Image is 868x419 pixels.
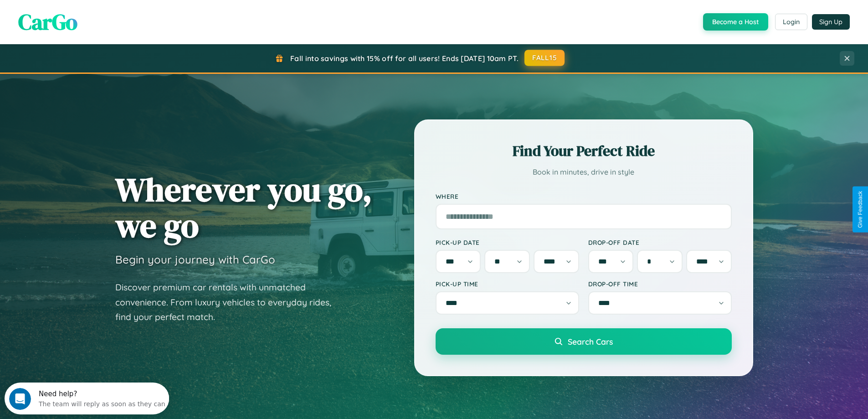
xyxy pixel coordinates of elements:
[5,383,169,414] iframe: Intercom live chat discovery launcher
[588,280,732,288] label: Drop-off Time
[812,14,850,30] button: Sign Up
[703,13,768,31] button: Become a Host
[4,4,169,29] div: Open Intercom Messenger
[18,7,77,37] span: CarGo
[857,191,863,228] div: Give Feedback
[436,328,732,355] button: Search Cars
[568,336,613,347] span: Search Cars
[775,14,807,30] button: Login
[115,171,372,243] h1: Wherever you go, we go
[524,50,565,66] button: FALL15
[436,166,732,179] p: Book in minutes, drive in style
[436,238,579,246] label: Pick-up Date
[9,388,31,410] iframe: Intercom live chat
[588,238,732,246] label: Drop-off Date
[436,192,732,200] label: Where
[290,54,519,63] span: Fall into savings with 15% off for all users! Ends [DATE] 10am PT.
[34,8,161,15] div: Need help?
[115,253,275,266] h3: Begin your journey with CarGo
[436,141,732,161] h2: Find Your Perfect Ride
[436,280,579,288] label: Pick-up Time
[34,15,161,25] div: The team will reply as soon as they can
[115,280,343,325] p: Discover premium car rentals with unmatched convenience. From luxury vehicles to everyday rides, ...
